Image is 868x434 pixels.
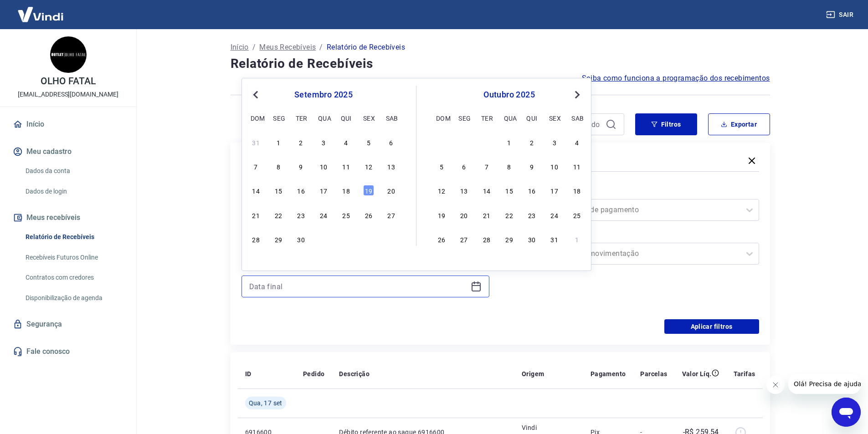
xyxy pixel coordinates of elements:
div: Choose sábado, 6 de setembro de 2025 [386,137,397,148]
button: Filtros [635,113,697,135]
div: Choose segunda-feira, 6 de outubro de 2025 [458,161,469,172]
div: Choose quinta-feira, 9 de outubro de 2025 [526,161,537,172]
div: Choose terça-feira, 9 de setembro de 2025 [296,161,307,172]
p: Origem [522,369,544,378]
div: Choose domingo, 31 de agosto de 2025 [251,137,262,148]
div: Choose sexta-feira, 12 de setembro de 2025 [363,161,374,172]
div: Choose segunda-feira, 8 de setembro de 2025 [273,161,284,172]
a: Saiba como funciona a programação dos recebimentos [582,73,770,84]
div: outubro 2025 [435,89,584,100]
button: Aplicar filtros [664,319,759,334]
p: Pagamento [591,369,626,378]
div: month 2025-10 [435,135,584,245]
p: / [319,42,323,53]
div: Choose domingo, 28 de setembro de 2025 [251,234,262,245]
p: Valor Líq. [682,369,712,378]
div: Choose sexta-feira, 31 de outubro de 2025 [549,234,560,245]
button: Sair [824,6,857,23]
div: Choose segunda-feira, 13 de outubro de 2025 [458,185,469,196]
a: Início [11,114,125,134]
div: Choose quarta-feira, 24 de setembro de 2025 [318,209,329,220]
p: Relatório de Recebíveis [327,42,405,53]
div: Choose sábado, 20 de setembro de 2025 [386,185,397,196]
div: Choose quarta-feira, 15 de outubro de 2025 [504,185,515,196]
div: Choose quinta-feira, 23 de outubro de 2025 [526,209,537,220]
p: Pedido [303,369,324,378]
p: [EMAIL_ADDRESS][DOMAIN_NAME] [18,90,118,99]
div: Choose quinta-feira, 30 de outubro de 2025 [526,234,537,245]
div: Choose domingo, 5 de outubro de 2025 [436,161,447,172]
img: Vindi [11,0,70,28]
div: Choose terça-feira, 21 de outubro de 2025 [481,209,492,220]
div: Choose segunda-feira, 22 de setembro de 2025 [273,209,284,220]
h4: Relatório de Recebíveis [231,55,770,73]
p: OLHO FATAL [41,77,96,86]
div: Choose quarta-feira, 22 de outubro de 2025 [504,209,515,220]
div: Choose terça-feira, 28 de outubro de 2025 [481,234,492,245]
div: Choose sábado, 18 de outubro de 2025 [571,185,582,196]
div: qua [318,112,329,123]
div: ter [481,112,492,123]
div: Choose sábado, 4 de outubro de 2025 [571,137,582,148]
iframe: Mensagem da empresa [788,374,861,394]
div: dom [436,112,447,123]
div: Choose sexta-feira, 17 de outubro de 2025 [549,185,560,196]
div: Choose segunda-feira, 20 de outubro de 2025 [458,209,469,220]
div: Choose quinta-feira, 18 de setembro de 2025 [341,185,352,196]
div: Choose domingo, 21 de setembro de 2025 [251,209,262,220]
a: Dados de login [22,182,125,201]
a: Contratos com credores [22,268,125,287]
div: Choose sábado, 11 de outubro de 2025 [571,161,582,172]
div: Choose quarta-feira, 17 de setembro de 2025 [318,185,329,196]
input: Data final [249,280,467,293]
a: Meus Recebíveis [259,42,316,53]
div: Choose quinta-feira, 4 de setembro de 2025 [341,137,352,148]
a: Recebíveis Futuros Online [22,248,125,267]
div: Choose quarta-feira, 1 de outubro de 2025 [318,234,329,245]
div: Choose sábado, 1 de novembro de 2025 [571,234,582,245]
div: Choose quinta-feira, 11 de setembro de 2025 [341,161,352,172]
p: Tarifas [734,369,755,378]
div: Choose terça-feira, 14 de outubro de 2025 [481,185,492,196]
div: Choose sexta-feira, 26 de setembro de 2025 [363,209,374,220]
div: Choose quarta-feira, 8 de outubro de 2025 [504,161,515,172]
div: Choose terça-feira, 30 de setembro de 2025 [296,234,307,245]
div: Choose domingo, 14 de setembro de 2025 [251,185,262,196]
div: Choose segunda-feira, 27 de outubro de 2025 [458,234,469,245]
p: Parcelas [640,369,667,378]
div: Choose quinta-feira, 2 de outubro de 2025 [341,234,352,245]
div: Choose quarta-feira, 3 de setembro de 2025 [318,137,329,148]
div: qua [504,112,515,123]
img: 1ad817ab-f745-4e7c-8aef-587ba4263015.jpeg [50,36,87,73]
a: Fale conosco [11,342,125,362]
div: Choose sábado, 25 de outubro de 2025 [571,209,582,220]
div: Choose segunda-feira, 15 de setembro de 2025 [273,185,284,196]
p: Descrição [339,369,370,378]
div: Choose terça-feira, 30 de setembro de 2025 [481,137,492,148]
label: Tipo de Movimentação [513,230,757,241]
iframe: Botão para abrir a janela de mensagens [832,398,861,427]
div: Choose quinta-feira, 25 de setembro de 2025 [341,209,352,220]
a: Relatório de Recebíveis [22,228,125,246]
div: Choose domingo, 28 de setembro de 2025 [436,137,447,148]
span: Qua, 17 set [249,398,282,408]
label: Forma de Pagamento [513,186,757,197]
a: Dados da conta [22,162,125,180]
p: / [252,42,256,53]
div: ter [296,112,307,123]
a: Início [231,42,249,53]
div: Choose domingo, 12 de outubro de 2025 [436,185,447,196]
div: Choose segunda-feira, 29 de setembro de 2025 [458,137,469,148]
div: Choose sexta-feira, 24 de outubro de 2025 [549,209,560,220]
button: Next Month [572,89,583,100]
div: Choose quinta-feira, 2 de outubro de 2025 [526,137,537,148]
div: Choose quarta-feira, 29 de outubro de 2025 [504,234,515,245]
a: Disponibilização de agenda [22,289,125,307]
div: sex [549,112,560,123]
div: Choose domingo, 26 de outubro de 2025 [436,234,447,245]
div: Choose quarta-feira, 10 de setembro de 2025 [318,161,329,172]
div: sab [571,112,582,123]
